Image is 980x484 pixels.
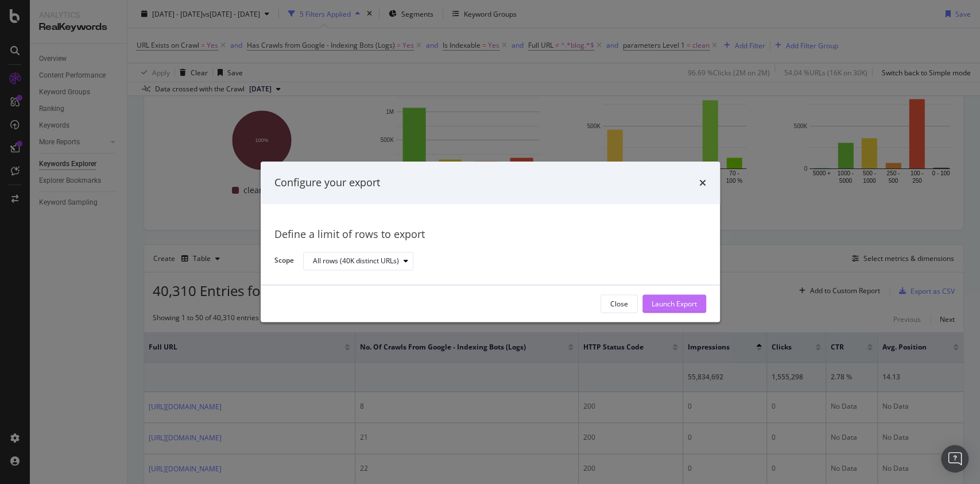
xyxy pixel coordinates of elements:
div: Configure your export [274,175,380,190]
div: Open Intercom Messenger [941,445,969,473]
div: Define a limit of rows to export [274,227,706,242]
button: All rows (40K distinct URLs) [303,252,413,270]
div: Close [610,299,628,309]
button: Launch Export [642,295,706,313]
button: Close [601,295,638,313]
div: times [699,175,706,190]
div: Launch Export [652,299,697,309]
label: Scope [274,256,294,268]
div: modal [261,162,720,322]
div: All rows (40K distinct URLs) [313,258,399,264]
